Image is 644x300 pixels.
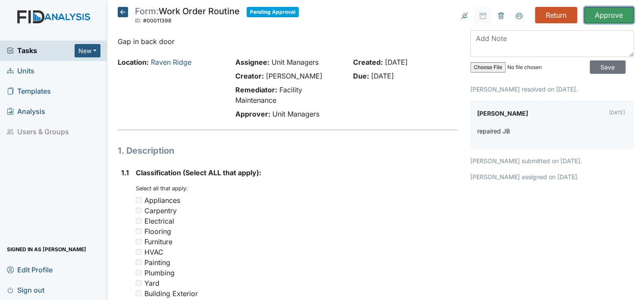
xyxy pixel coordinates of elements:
[247,7,299,17] span: Pending Approval
[136,280,141,286] input: Yard
[136,228,141,234] input: Flooring
[118,58,149,66] strong: Location:
[136,185,188,192] small: Select all that apply:
[470,156,634,165] p: [PERSON_NAME] submitted on [DATE].
[151,58,191,66] a: Raven Ridge
[235,85,277,94] strong: Remediator:
[7,263,53,276] span: Edit Profile
[353,58,382,66] strong: Created:
[7,283,44,297] span: Sign out
[136,208,141,213] input: Carpentry
[143,17,172,24] span: #00011398
[470,172,634,181] p: [PERSON_NAME] assigned on [DATE].
[7,105,45,118] span: Analysis
[535,7,577,23] input: Return
[121,167,129,178] label: 1.1
[118,144,457,157] h1: 1. Description
[75,44,100,57] button: New
[235,58,269,66] strong: Assignee:
[144,195,180,205] div: Appliances
[144,288,198,299] div: Building Exterior
[144,268,175,278] div: Plumbing
[144,205,177,216] div: Carpentry
[136,249,141,255] input: HVAC
[7,243,86,256] span: Signed in as [PERSON_NAME]
[144,257,170,268] div: Painting
[353,72,369,80] strong: Due:
[477,107,528,120] label: [PERSON_NAME]
[470,85,634,94] p: [PERSON_NAME] resolved on [DATE].
[136,168,261,177] span: Classification (Select ALL that apply):
[135,17,142,24] span: ID:
[135,7,240,26] div: Work Order Routine
[136,239,141,244] input: Furniture
[609,110,625,116] small: [DATE]
[7,85,51,98] span: Templates
[144,237,172,247] div: Furniture
[584,7,634,23] input: Approve
[272,110,319,118] span: Unit Managers
[135,6,159,16] span: Form:
[136,197,141,203] input: Appliances
[144,216,174,226] div: Electrical
[118,36,457,47] p: Gap in back door
[477,126,510,136] p: repaired JB
[266,72,322,80] span: [PERSON_NAME]
[136,259,141,265] input: Painting
[144,278,159,288] div: Yard
[235,72,264,80] strong: Creator:
[136,270,141,275] input: Plumbing
[235,110,270,118] strong: Approver:
[371,72,394,80] span: [DATE]
[7,45,75,56] a: Tasks
[385,58,407,66] span: [DATE]
[144,226,171,237] div: Flooring
[144,247,163,257] div: HVAC
[590,60,625,74] input: Save
[136,218,141,224] input: Electrical
[136,291,141,296] input: Building Exterior
[272,58,319,66] span: Unit Managers
[7,64,34,78] span: Units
